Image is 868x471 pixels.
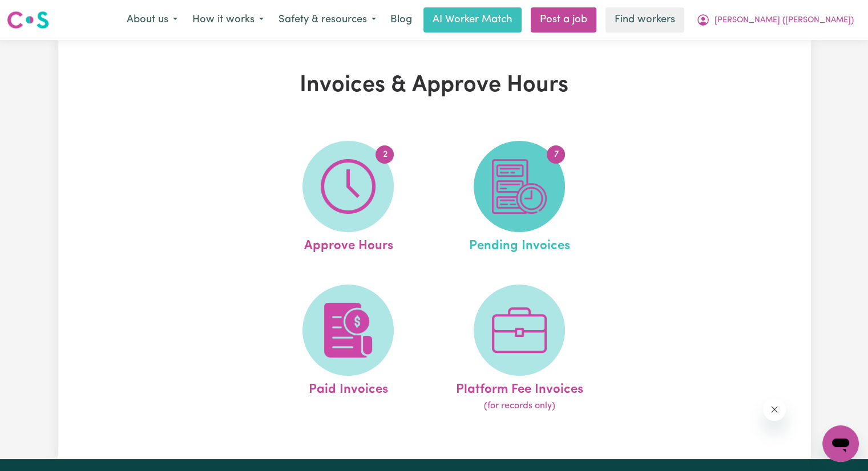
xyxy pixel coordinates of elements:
[689,8,861,32] button: My Account
[309,376,388,400] span: Paid Invoices
[456,376,583,400] span: Platform Fee Invoices
[531,7,596,33] a: Post a job
[484,399,555,413] span: (for records only)
[437,141,601,256] a: Pending Invoices
[383,7,419,33] a: Blog
[423,7,522,33] a: AI Worker Match
[185,8,271,32] button: How it works
[763,398,786,421] iframe: Close message
[376,145,394,164] span: 2
[437,285,601,413] a: Platform Fee Invoices(for records only)
[7,8,69,17] span: Need any help?
[304,232,393,256] span: Approve Hours
[266,141,430,256] a: Approve Hours
[469,232,570,256] span: Pending Invoices
[547,145,565,164] span: 7
[119,8,185,32] button: About us
[605,7,684,33] a: Find workers
[266,285,430,413] a: Paid Invoices
[7,7,49,33] a: Careseekers logo
[7,10,49,30] img: Careseekers logo
[714,14,854,27] span: [PERSON_NAME] ([PERSON_NAME])
[190,72,679,99] h1: Invoices & Approve Hours
[822,425,859,462] iframe: Button to launch messaging window
[271,8,383,32] button: Safety & resources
